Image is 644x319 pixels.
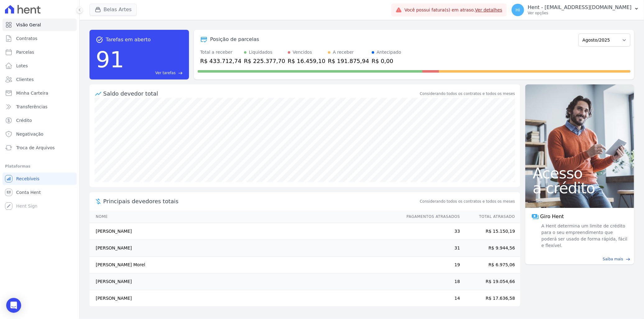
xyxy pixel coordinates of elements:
[529,256,630,262] a: Saiba mais east
[178,71,183,75] span: east
[293,49,312,56] div: Vencidos
[200,57,241,65] div: R$ 433.712,74
[533,166,627,181] span: Acesso
[528,4,632,11] p: Hent - [EMAIL_ADDRESS][DOMAIN_NAME]
[2,173,77,185] a: Recebíveis
[16,131,44,137] span: Negativação
[90,290,401,307] td: [PERSON_NAME]
[16,90,48,96] span: Minha Carteira
[288,57,325,65] div: R$ 16.459,10
[533,181,627,195] span: a crédito
[16,189,41,195] span: Conta Hent
[244,57,285,65] div: R$ 225.377,70
[200,49,241,56] div: Total a receber
[460,290,520,307] td: R$ 17.636,58
[2,32,77,45] a: Contratos
[90,257,401,273] td: [PERSON_NAME] Morel
[90,240,401,257] td: [PERSON_NAME]
[401,290,460,307] td: 14
[460,210,520,223] th: Total Atrasado
[5,163,74,170] div: Plataformas
[372,57,401,65] div: R$ 0,00
[2,142,77,154] a: Troca de Arquivos
[460,257,520,273] td: R$ 6.975,06
[127,70,183,76] a: Ver tarefas east
[540,213,564,220] span: Giro Hent
[328,57,369,65] div: R$ 191.875,94
[420,199,515,204] span: Considerando todos os contratos e todos os meses
[540,223,628,249] span: A Hent determina um limite de crédito para o seu empreendimento que poderá ser usado de forma ráp...
[404,7,502,13] span: Você possui fatura(s) em atraso.
[16,63,28,69] span: Lotes
[103,197,419,205] span: Principais devedores totais
[460,223,520,240] td: R$ 15.150,19
[420,91,515,97] div: Considerando todos os contratos e todos os meses
[2,114,77,127] a: Crédito
[103,89,419,98] div: Saldo devedor total
[401,223,460,240] td: 33
[16,76,34,83] span: Clientes
[2,46,77,58] a: Parcelas
[528,11,632,16] p: Ver opções
[16,49,34,55] span: Parcelas
[401,240,460,257] td: 31
[90,223,401,240] td: [PERSON_NAME]
[90,210,401,223] th: Nome
[96,43,124,76] div: 91
[2,128,77,140] a: Negativação
[475,7,502,12] a: Ver detalhes
[16,22,41,28] span: Visão Geral
[401,273,460,290] td: 18
[90,4,137,16] button: Belas Artes
[90,273,401,290] td: [PERSON_NAME]
[16,35,37,42] span: Contratos
[460,273,520,290] td: R$ 19.054,66
[507,1,644,19] button: Hi Hent - [EMAIL_ADDRESS][DOMAIN_NAME] Ver opções
[96,36,103,43] span: task_alt
[16,176,39,182] span: Recebíveis
[155,70,176,76] span: Ver tarefas
[2,19,77,31] a: Visão Geral
[106,36,151,43] span: Tarefas em aberto
[603,256,623,262] span: Saiba mais
[16,145,55,151] span: Troca de Arquivos
[516,8,520,12] span: Hi
[333,49,354,56] div: A receber
[2,73,77,86] a: Clientes
[2,87,77,99] a: Minha Carteira
[16,104,48,110] span: Transferências
[401,210,460,223] th: Pagamentos Atrasados
[249,49,273,56] div: Liquidados
[626,257,630,262] span: east
[6,298,21,313] div: Open Intercom Messenger
[460,240,520,257] td: R$ 9.944,56
[2,186,77,199] a: Conta Hent
[2,60,77,72] a: Lotes
[210,36,259,43] div: Posição de parcelas
[2,101,77,113] a: Transferências
[401,257,460,273] td: 19
[16,117,32,124] span: Crédito
[377,49,401,56] div: Antecipado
